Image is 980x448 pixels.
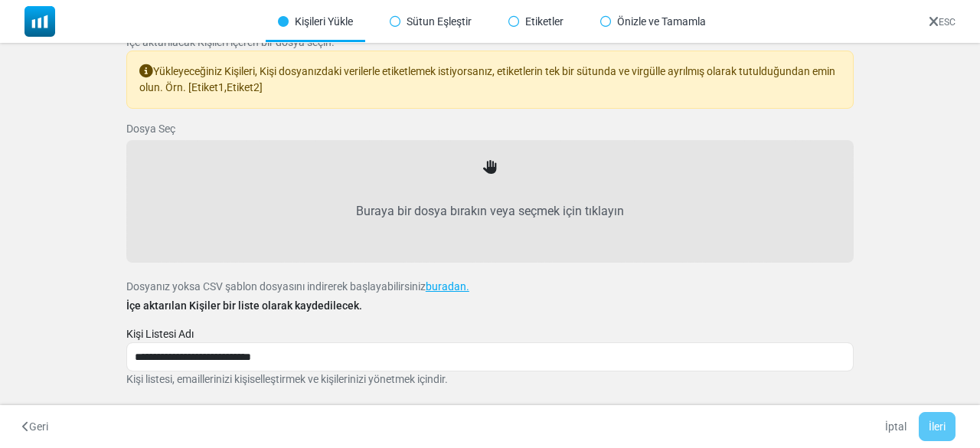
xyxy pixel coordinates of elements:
a: ESC [929,17,955,28]
a: İptal [875,412,916,441]
label: Buraya bir dosya bırakın veya seçmek için tıklayın [143,178,837,245]
p: Dosyanız yoksa CSV şablon dosyasını indirerek başlayabilirsiniz [126,279,854,295]
label: İçe aktarılan Kişiler bir liste olarak kaydedilecek. [126,298,362,314]
button: Geri [12,412,58,441]
label: Dosya Seç [126,121,175,137]
div: Kişileri Yükle [266,2,365,42]
div: Sütun Eşleştir [377,2,484,42]
a: buradan. [426,280,469,293]
div: Önizle ve Tamamla [588,2,718,42]
div: Etiketler [496,2,576,42]
label: Kişi Listesi Adı [126,326,194,342]
div: Yükleyeceğiniz Kişileri, Kişi dosyanızdaki verilerle etiketlemek istiyorsanız, etiketlerin tek bi... [126,51,854,109]
p: Kişi listesi, emaillerinizi kişiselleştirmek ve kişilerinizi yönetmek içindir. [126,371,854,388]
img: mailsoftly_icon_blue_white.svg [24,6,55,37]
